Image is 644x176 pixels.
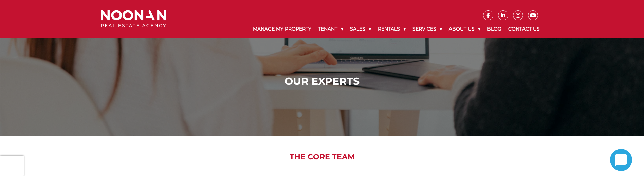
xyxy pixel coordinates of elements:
a: Contact Us [505,20,543,38]
h2: The Core Team [96,153,548,161]
a: Blog [484,20,505,38]
a: Services [409,20,445,38]
a: Rentals [374,20,409,38]
a: About Us [445,20,484,38]
img: Noonan Real Estate Agency [101,10,166,28]
a: Tenant [315,20,347,38]
h1: Our Experts [103,75,541,87]
a: Manage My Property [250,20,315,38]
a: Sales [347,20,374,38]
